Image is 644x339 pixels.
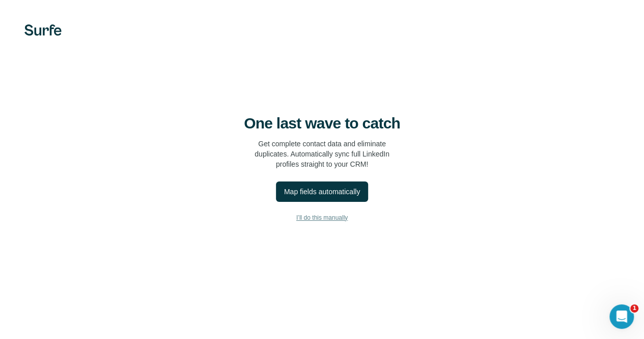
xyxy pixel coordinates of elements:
span: 1 [630,304,638,312]
button: I’ll do this manually [20,210,624,225]
img: Surfe's logo [24,24,62,36]
p: Get complete contact data and eliminate duplicates. Automatically sync full LinkedIn profiles str... [255,139,389,169]
iframe: Intercom live chat [609,304,634,329]
button: Map fields automatically [276,181,368,202]
span: I’ll do this manually [296,213,348,222]
div: Map fields automatically [284,187,360,197]
h4: One last wave to catch [244,114,400,133]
